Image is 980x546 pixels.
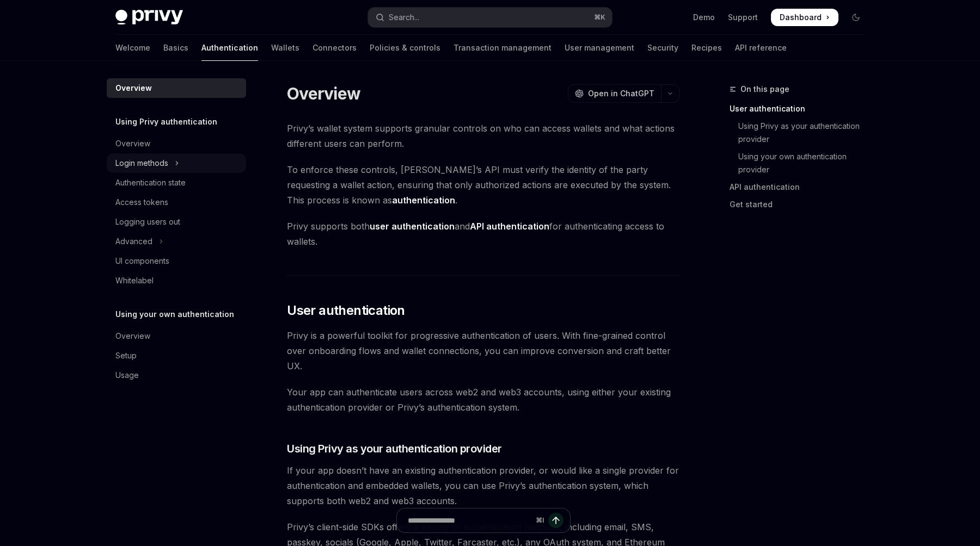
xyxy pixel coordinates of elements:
[107,232,246,251] button: Toggle Advanced section
[454,35,552,61] a: Transaction management
[107,212,246,232] a: Logging users out
[368,8,612,27] button: Open search
[287,121,679,151] span: Privy’s wallet system supports granular controls on who can access wallets and what actions diffe...
[115,176,186,189] div: Authentication state
[115,274,154,287] div: Whitelabel
[370,35,440,61] a: Policies & controls
[287,463,679,508] span: If your app doesn’t have an existing authentication provider, or would like a single provider for...
[730,148,873,178] a: Using your own authentication provider
[287,162,679,208] span: To enforce these controls, [PERSON_NAME]’s API must verify the identity of the party requesting a...
[163,35,188,61] a: Basics
[588,88,654,99] span: Open in ChatGPT
[271,35,299,61] a: Wallets
[107,346,246,365] a: Setup
[735,35,787,61] a: API reference
[115,330,150,343] div: Overview
[408,508,531,532] input: Ask a question...
[115,157,168,170] div: Login methods
[115,349,137,362] div: Setup
[107,153,246,173] button: Toggle Login methods section
[287,219,679,249] span: Privy supports both and for authenticating access to wallets.
[115,196,168,209] div: Access tokens
[392,195,455,206] strong: authentication
[548,513,563,528] button: Send message
[847,9,865,26] button: Toggle dark mode
[107,78,246,98] a: Overview
[728,12,758,23] a: Support
[370,221,455,232] strong: user authentication
[565,35,634,61] a: User management
[470,221,549,232] strong: API authentication
[287,441,502,456] span: Using Privy as your authentication provider
[107,251,246,271] a: UI components
[115,137,150,150] div: Overview
[115,215,180,228] div: Logging users out
[115,35,150,61] a: Welcome
[107,326,246,346] a: Overview
[287,84,360,103] h1: Overview
[594,13,605,22] span: ⌘ K
[115,82,152,95] div: Overview
[115,255,169,268] div: UI components
[568,84,661,103] button: Open in ChatGPT
[647,35,678,61] a: Security
[313,35,357,61] a: Connectors
[740,83,789,96] span: On this page
[780,12,822,23] span: Dashboard
[107,365,246,385] a: Usage
[691,35,722,61] a: Recipes
[693,12,715,23] a: Demo
[287,328,679,374] span: Privy is a powerful toolkit for progressive authentication of users. With fine-grained control ov...
[107,271,246,290] a: Whitelabel
[201,35,258,61] a: Authentication
[107,134,246,153] a: Overview
[107,173,246,193] a: Authentication state
[115,115,217,128] h5: Using Privy authentication
[730,196,873,213] a: Get started
[107,193,246,212] a: Access tokens
[730,178,873,196] a: API authentication
[730,100,873,117] a: User authentication
[287,384,679,415] span: Your app can authenticate users across web2 and web3 accounts, using either your existing authent...
[115,10,183,25] img: dark logo
[115,235,152,248] div: Advanced
[771,9,838,26] a: Dashboard
[389,11,419,24] div: Search...
[730,117,873,148] a: Using Privy as your authentication provider
[287,302,405,319] span: User authentication
[115,369,139,382] div: Usage
[115,308,234,321] h5: Using your own authentication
